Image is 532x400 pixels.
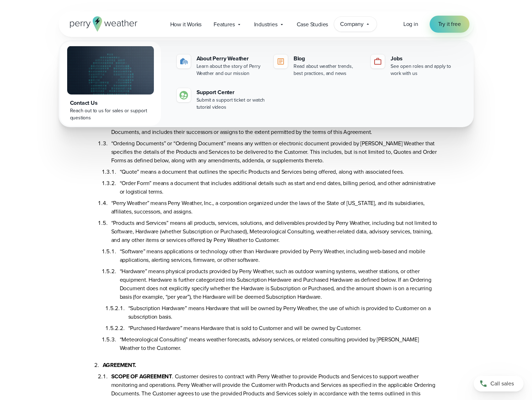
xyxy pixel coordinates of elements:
[368,52,462,80] a: Jobs See open roles and apply to work with us
[174,52,268,80] a: About Perry Weather Learn about the story of Perry Weather and our mission
[103,80,438,352] li: The following terms, when used in this Agreement, shall have the meanings set forth below unless ...
[254,20,278,29] span: Industries
[214,20,235,29] span: Features
[197,88,265,97] div: Support Center
[120,264,438,333] li: “Hardware” means physical products provided by Perry Weather, such as outdoor warning systems, we...
[197,54,265,63] div: About Perry Weather
[294,54,362,63] div: Blog
[120,333,438,352] li: “Meteorological Consulting” means weather forecasts, advisory services, or related consulting pro...
[391,63,459,77] div: See open roles and apply to work with us
[197,97,265,111] div: Submit a support ticket or watch tutorial videos
[111,136,438,196] li: “Ordering Documents” or “Ordering Document” means any written or electronic document provided by ...
[120,244,438,264] li: “Software” means applications or technology other than Hardware provided by Perry Weather, includ...
[391,54,459,63] div: Jobs
[120,165,438,176] li: “Quote” means a document that outlines the specific Products and Services being offered, along wi...
[111,372,172,380] b: SCOPE OF AGREEMENT
[179,57,188,66] img: about-icon.svg
[128,321,438,333] li: “Purchased Hardware” means Hardware that is sold to Customer and will be owned by Customer.
[291,17,334,32] a: Case Studies
[374,57,382,66] img: jobs-icon-1.svg
[294,63,362,77] div: Read about weather trends, best practices, and news
[490,379,514,388] span: Call sales
[197,63,265,77] div: Learn about the story of Perry Weather and our mission
[474,376,523,391] a: Call sales
[164,17,208,32] a: How it Works
[174,85,268,114] a: Support Center Submit a support ticket or watch tutorial videos
[430,16,469,33] a: Try it free
[70,99,151,107] div: Contact Us
[271,52,365,80] a: Blog Read about weather trends, best practices, and news
[179,91,188,99] img: contact-icon.svg
[128,301,438,321] li: “Subscription Hardware” means Hardware that will be owned by Perry Weather, the use of which is p...
[111,216,438,352] li: “Products and Services” means all products, services, solutions, and deliverables provided by Per...
[111,196,438,216] li: “Perry Weather” means Perry Weather, Inc., a corporation organized under the laws of the State of...
[170,20,202,29] span: How it Works
[70,107,151,121] div: Reach out to us for sales or support questions
[60,42,161,126] a: Contact Us Reach out to us for sales or support questions
[276,57,285,66] img: blog-icon.svg
[103,361,136,369] b: AGREEMENT.
[340,20,364,28] span: Company
[120,176,438,196] li: “Order Form” means a document that includes additional details such as start and end dates, billi...
[438,20,461,28] span: Try it free
[403,20,418,28] a: Log in
[297,20,328,29] span: Case Studies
